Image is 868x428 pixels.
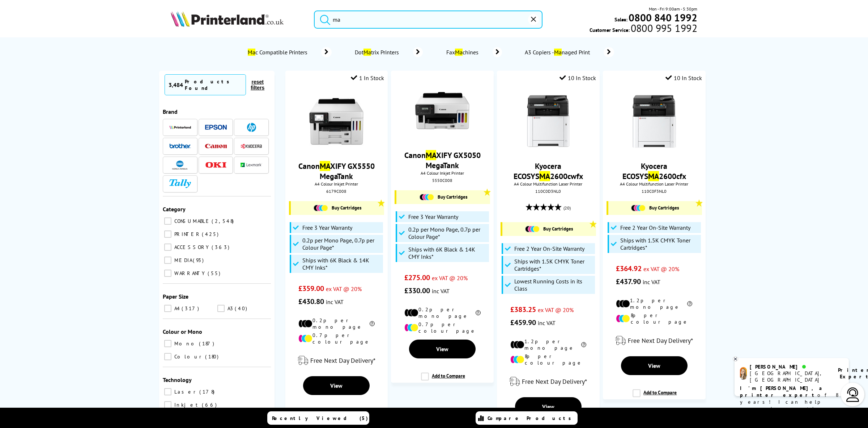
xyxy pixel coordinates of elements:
[627,94,681,149] img: kyocera-ma2600cfx-front-main-small.jpg
[524,47,614,57] a: A3 Copiers -Managed Print
[272,415,368,421] span: Recently Viewed (5)
[563,201,571,215] span: (20)
[173,388,199,395] span: Laser
[173,231,201,237] span: PRINTER
[294,205,380,211] a: Buy Cartridges
[289,350,384,371] div: modal_delivery
[164,340,171,347] input: Mono 187
[241,144,262,149] img: Kyocera
[510,305,536,314] span: £383.25
[514,161,583,181] a: Kyocera ECOSYSMA2600cwfx
[436,345,448,353] span: View
[438,194,467,200] span: Buy Cartridges
[607,181,702,187] span: A4 Colour Multifunction Laser Printer
[559,74,596,82] div: 10 In Stock
[620,224,690,231] span: Free 2 Year On-Site Warranty
[614,16,627,23] span: Sales:
[298,284,324,293] span: £359.00
[629,11,697,24] b: 0800 840 1992
[163,376,192,383] span: Technology
[616,297,692,310] li: 1.2p per mono page
[267,411,369,425] a: Recently Viewed (5)
[310,356,375,365] span: Free Next Day Delivery*
[205,125,227,130] img: Epson
[607,331,702,351] div: modal_delivery
[846,387,860,402] img: user-headset-light.svg
[404,150,481,170] a: CanonMAXIFY GX5050 MegaTank
[248,49,255,56] mark: Ma
[164,353,171,360] input: Colour 180
[643,278,660,286] span: inc VAT
[501,371,596,392] div: modal_delivery
[302,257,381,271] span: Ships with 6K Black & 14K CMY Inks*
[164,217,171,225] input: CONSUMABLE 2,548
[538,306,574,313] span: ex VAT @ 20%
[501,181,596,187] span: A4 Colour Multifunction Laser Printer
[408,213,458,220] span: Free 3 Year Warranty
[302,237,381,251] span: 0.2p per Mono Page, 0.7p per Colour Page*
[171,11,305,28] a: Printerland Logo
[363,49,371,56] mark: Ma
[740,385,843,419] p: of 8 years! I can help you choose the right product
[444,47,502,57] a: FaxMachines
[514,258,593,272] span: Ships with 1.5K CMYK Toner Cartridges*
[409,340,476,358] a: View
[247,49,310,56] span: c Compatible Printers
[205,144,227,149] img: Canon
[542,403,554,410] span: View
[404,273,430,282] span: £275.00
[247,47,332,57] a: Mac Compatible Printers
[169,179,191,188] img: Tally
[396,178,488,183] div: 5550C008
[649,205,679,211] span: Buy Cartridges
[627,14,697,21] a: 0800 840 1992
[740,367,747,380] img: amy-livechat.png
[235,305,249,312] span: 40
[314,11,542,29] input: Search product or
[502,188,594,194] div: 110C0D3NL0
[246,79,269,91] button: reset filters
[612,205,698,211] a: Buy Cartridges
[524,49,593,56] span: A3 Copiers - naged Print
[163,328,202,335] span: Colour or Mono
[302,224,352,231] span: Free 3 Year Warranty
[395,170,490,176] span: A4 Colour Inkjet Printer
[326,298,344,306] span: inc VAT
[616,277,641,286] span: £437.90
[525,226,540,232] img: Cartridges
[173,353,204,360] span: Colour
[163,108,178,115] span: Brand
[289,181,384,187] span: A4 Colour Inkjet Printer
[247,123,256,132] img: HP
[444,49,482,56] span: Fax chines
[169,125,191,129] img: Printerland
[404,306,481,319] li: 0.2p per mono page
[241,163,262,167] img: Lexmark
[421,373,465,386] label: Add to Compare
[510,338,587,351] li: 1.2p per mono page
[665,74,702,82] div: 10 In Stock
[193,257,205,263] span: 93
[185,78,242,91] div: Products Found
[622,161,686,181] a: Kyocera ECOSYSMA2600cfx
[314,205,328,211] img: Cartridges
[164,305,171,312] input: A4 317
[608,188,700,194] div: 110C0F3NL0
[298,332,375,345] li: 0.7p per colour page
[648,171,659,181] mark: MA
[202,402,218,408] span: 66
[630,25,697,32] span: 0800 995 1992
[400,194,486,200] a: Buy Cartridges
[510,318,536,327] span: £459.90
[628,336,693,345] span: Free Next Day Delivery*
[522,377,587,386] span: Free Next Day Delivery*
[309,94,363,149] img: canon-maxify-gx5550-front-small.jpg
[543,226,573,232] span: Buy Cartridges
[514,278,593,292] span: Lowest Running Costs in its Class
[164,257,171,264] input: MEDIA 93
[205,162,227,168] img: OKI
[404,321,481,334] li: 0.7p per colour page
[432,274,468,282] span: ex VAT @ 20%
[298,297,324,306] span: £430.80
[621,356,688,375] a: View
